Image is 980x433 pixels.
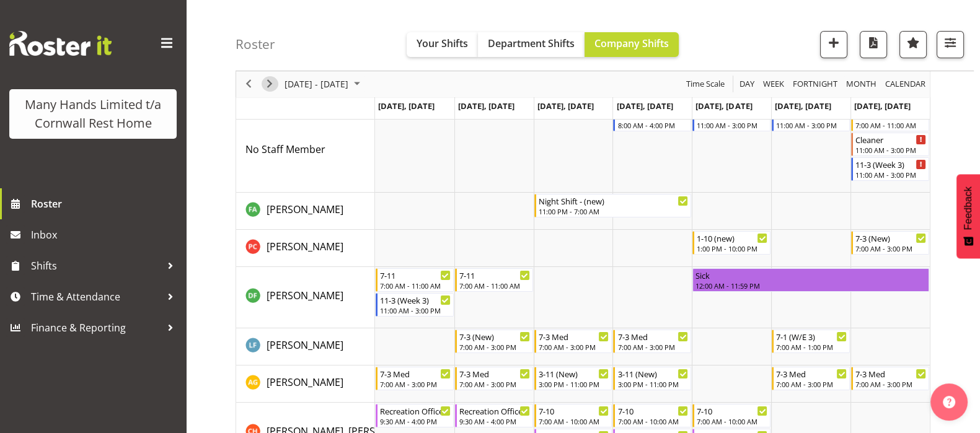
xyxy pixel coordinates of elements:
span: [PERSON_NAME] [267,203,343,216]
span: Department Shifts [488,37,575,50]
div: 7:00 AM - 10:00 AM [617,416,688,426]
div: Sick [695,269,926,281]
div: Cleaner [855,133,926,146]
span: calendar [884,77,927,92]
td: Adams, Fran resource [236,193,375,230]
button: Month [883,77,928,92]
div: September 01 - 07, 2025 [280,71,368,97]
div: 7-1 (W/E 3) [776,330,847,343]
div: Flynn, Leeane"s event - 7-3 Med Begin From Wednesday, September 3, 2025 at 7:00:00 AM GMT+12:00 E... [534,330,612,353]
button: Previous [241,77,257,92]
div: 7-3 (New) [855,232,926,244]
div: Chand, Pretika"s event - 7-3 (New) Begin From Sunday, September 7, 2025 at 7:00:00 AM GMT+12:00 E... [851,231,929,255]
a: [PERSON_NAME] [267,239,343,254]
button: Next [262,77,278,92]
div: previous period [238,71,259,97]
div: 11:00 PM - 7:00 AM [539,206,689,216]
div: 7-3 Med [855,367,926,380]
div: Flynn, Leeane"s event - 7-3 (New) Begin From Tuesday, September 2, 2025 at 7:00:00 AM GMT+12:00 E... [455,330,533,353]
div: 7-10 [617,405,688,417]
div: Adams, Fran"s event - Night Shift - (new) Begin From Wednesday, September 3, 2025 at 11:00:00 PM ... [534,194,692,217]
a: [PERSON_NAME] [267,202,343,217]
div: Flynn, Leeane"s event - 7-3 Med Begin From Thursday, September 4, 2025 at 7:00:00 AM GMT+12:00 En... [613,330,691,353]
button: Filter Shifts [937,31,964,58]
div: 7:00 AM - 1:00 PM [776,342,847,352]
div: 3:00 PM - 11:00 PM [617,379,688,389]
div: Fairbrother, Deborah"s event - Sick Begin From Friday, September 5, 2025 at 12:00:00 AM GMT+12:00... [692,268,929,292]
a: [PERSON_NAME] [267,375,343,390]
div: Flynn, Leeane"s event - 7-1 (W/E 3) Begin From Saturday, September 6, 2025 at 7:00:00 AM GMT+12:0... [772,330,850,353]
div: 7:00 AM - 11:00 AM [855,120,926,130]
div: 7-11 [380,269,451,281]
div: 7:00 AM - 3:00 PM [459,379,530,389]
div: Galvez, Angeline"s event - 7-3 Med Begin From Monday, September 1, 2025 at 7:00:00 AM GMT+12:00 E... [376,367,454,390]
button: Department Shifts [478,32,585,57]
div: Galvez, Angeline"s event - 3-11 (New) Begin From Thursday, September 4, 2025 at 3:00:00 PM GMT+12... [613,367,691,390]
div: 7-3 Med [380,367,451,380]
div: 7:00 AM - 3:00 PM [380,379,451,389]
div: Night Shift - (new) [539,195,689,207]
td: Chand, Pretika resource [236,230,375,267]
td: Fairbrother, Deborah resource [236,267,375,328]
div: Fairbrother, Deborah"s event - 11-3 (Week 3) Begin From Monday, September 1, 2025 at 11:00:00 AM ... [376,293,454,317]
div: 7-10 [697,405,767,417]
div: Chand, Pretika"s event - 1-10 (new) Begin From Friday, September 5, 2025 at 1:00:00 PM GMT+12:00 ... [692,231,770,255]
div: 7:00 AM - 3:00 PM [539,342,609,352]
div: 7-3 Med [776,367,847,380]
div: 11:00 AM - 3:00 PM [697,120,767,130]
button: Timeline Day [738,77,757,92]
div: Hannecart, Charline"s event - 7-10 Begin From Thursday, September 4, 2025 at 7:00:00 AM GMT+12:00... [613,404,691,427]
span: [DATE], [DATE] [854,100,911,112]
button: Company Shifts [585,32,679,57]
div: 3-11 (New) [617,367,688,380]
div: next period [259,71,280,97]
span: Time & Attendance [31,287,161,306]
div: Hannecart, Charline"s event - Recreation Officer Begin From Monday, September 1, 2025 at 9:30:00 ... [376,404,454,427]
div: 7:00 AM - 10:00 AM [697,416,767,426]
span: Feedback [963,186,974,230]
div: 7-11 [459,269,530,281]
div: 7:00 AM - 3:00 PM [776,379,847,389]
span: Day [738,77,756,92]
div: Galvez, Angeline"s event - 3-11 (New) Begin From Wednesday, September 3, 2025 at 3:00:00 PM GMT+1... [534,367,612,390]
button: Time Scale [684,77,727,92]
td: Galvez, Angeline resource [236,365,375,403]
span: Fortnight [792,77,839,92]
span: [PERSON_NAME] [267,338,343,352]
span: Company Shifts [594,37,669,50]
span: [PERSON_NAME] [267,375,343,389]
div: 3-11 (New) [539,367,609,380]
div: 7-3 (New) [459,330,530,343]
div: 11:00 AM - 3:00 PM [380,305,451,315]
div: 11:00 AM - 3:00 PM [776,120,847,130]
td: No Staff Member resource [236,107,375,193]
span: [DATE], [DATE] [458,100,514,112]
div: 7:00 AM - 11:00 AM [459,281,530,291]
div: 1:00 PM - 10:00 PM [697,243,767,253]
div: Many Hands Limited t/a Cornwall Rest Home [22,95,164,133]
div: 8:00 AM - 4:00 PM [617,120,688,130]
button: Your Shifts [407,32,478,57]
span: [DATE], [DATE] [616,100,673,112]
span: [PERSON_NAME] [267,289,343,302]
div: 7-10 [539,405,609,417]
span: Finance & Reporting [31,318,161,337]
img: Rosterit website logo [9,31,112,56]
div: 11-3 (Week 3) [855,158,926,170]
button: September 2025 [283,77,366,92]
button: Download a PDF of the roster according to the set date range. [860,31,887,58]
div: 7:00 AM - 3:00 PM [617,342,688,352]
span: [DATE], [DATE] [775,100,831,112]
span: Shifts [31,256,161,275]
h4: Roster [236,37,275,51]
div: 7:00 AM - 3:00 PM [855,379,926,389]
span: [DATE], [DATE] [695,100,752,112]
div: 7:00 AM - 10:00 AM [539,416,609,426]
span: No Staff Member [245,142,325,156]
a: [PERSON_NAME] [267,338,343,352]
button: Feedback - Show survey [956,174,980,258]
span: [DATE] - [DATE] [283,77,350,92]
div: Fairbrother, Deborah"s event - 7-11 Begin From Monday, September 1, 2025 at 7:00:00 AM GMT+12:00 ... [376,268,454,292]
div: Galvez, Angeline"s event - 7-3 Med Begin From Sunday, September 7, 2025 at 7:00:00 AM GMT+12:00 E... [851,367,929,390]
div: 11:00 AM - 3:00 PM [855,170,926,180]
